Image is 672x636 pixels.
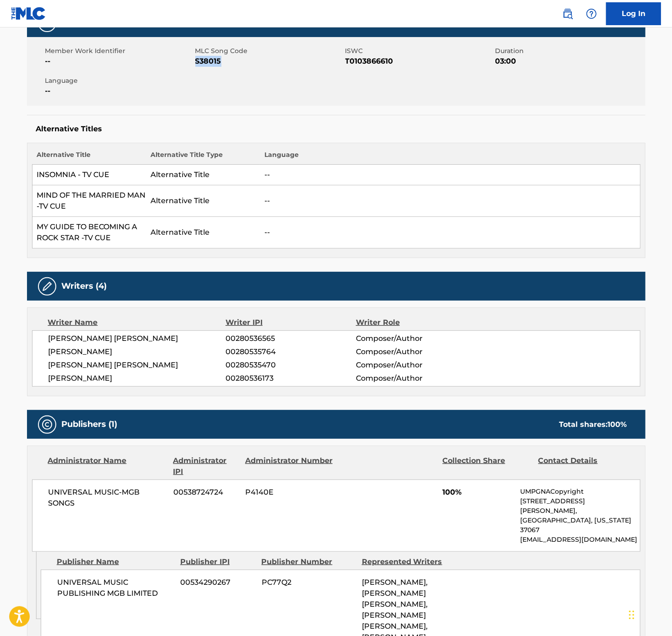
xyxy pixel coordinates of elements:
span: UNIVERSAL MUSIC-MGB SONGS [48,487,167,509]
span: ISWC [345,46,493,56]
span: -- [45,56,193,67]
td: Alternative Title [146,165,260,185]
img: search [562,8,573,19]
h5: Alternative Titles [36,124,636,134]
span: 00280535470 [226,360,355,371]
iframe: Chat Widget [626,592,672,636]
td: -- [260,165,640,185]
a: Log In [606,2,661,25]
div: Drag [629,601,634,629]
div: Publisher Name [57,556,173,567]
div: Publisher IPI [180,556,255,567]
div: Total shares: [559,419,627,430]
span: 100 % [608,420,627,429]
div: Writer IPI [226,317,356,328]
span: Composer/Author [356,346,474,357]
span: Composer/Author [356,360,474,371]
th: Language [260,150,640,165]
div: Administrator Name [48,455,167,477]
img: help [586,8,597,19]
p: [GEOGRAPHIC_DATA], [US_STATE] 37067 [520,516,640,535]
p: UMPGNACopyright [520,487,640,496]
td: -- [260,217,640,248]
p: [EMAIL_ADDRESS][DOMAIN_NAME] [520,535,640,544]
div: Represented Writers [362,556,455,567]
div: Writer Name [48,317,226,328]
td: -- [260,185,640,217]
div: Administrator IPI [173,455,238,477]
div: Writer Role [356,317,474,328]
td: Alternative Title [146,185,260,217]
span: PC77Q2 [262,577,355,588]
th: Alternative Title Type [146,150,260,165]
span: P4140E [245,487,334,498]
h5: Publishers (1) [62,419,118,430]
span: 03:00 [495,56,643,67]
span: Duration [495,46,643,56]
span: S38015 [195,56,343,67]
span: T0103866610 [345,56,493,67]
span: UNIVERSAL MUSIC PUBLISHING MGB LIMITED [57,577,174,599]
span: 100% [442,487,513,498]
span: 00534290267 [181,577,255,588]
div: Collection Share [442,455,531,477]
a: Public Search [559,5,577,23]
div: Publisher Number [262,556,355,567]
span: 00280536565 [226,333,355,344]
span: -- [45,86,193,97]
p: [STREET_ADDRESS][PERSON_NAME], [520,496,640,516]
span: Member Work Identifier [45,46,193,56]
span: [PERSON_NAME] [48,373,226,384]
img: Publishers [42,419,53,430]
span: [PERSON_NAME] [48,346,226,357]
span: Composer/Author [356,373,474,384]
span: Composer/Author [356,333,474,344]
div: Help [582,5,601,23]
td: INSOMNIA - TV CUE [32,165,146,185]
h5: Writers (4) [62,281,107,291]
td: MIND OF THE MARRIED MAN -TV CUE [32,185,146,217]
span: MLC Song Code [195,46,343,56]
span: [PERSON_NAME] [PERSON_NAME] [48,360,226,371]
span: Language [45,76,193,86]
th: Alternative Title [32,150,146,165]
td: Alternative Title [146,217,260,248]
span: 00280535764 [226,346,355,357]
span: 00538724724 [173,487,238,498]
td: MY GUIDE TO BECOMING A ROCK STAR -TV CUE [32,217,146,248]
span: [PERSON_NAME] [PERSON_NAME] [48,333,226,344]
div: Contact Details [538,455,627,477]
div: Administrator Number [245,455,334,477]
span: 00280536173 [226,373,355,384]
img: MLC Logo [11,7,46,20]
img: Writers [42,281,53,292]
